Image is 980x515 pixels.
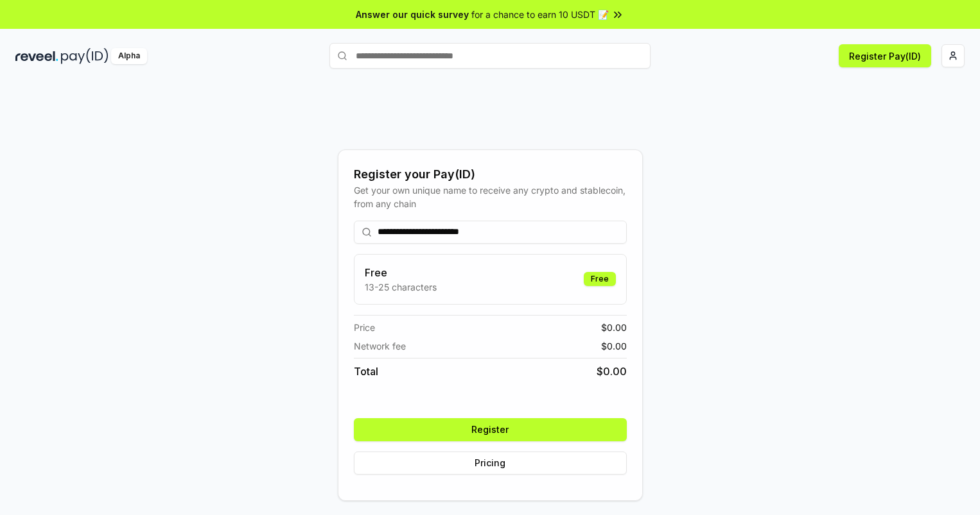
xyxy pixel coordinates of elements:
[601,321,627,334] span: $ 0.00
[354,418,627,441] button: Register
[365,280,437,294] p: 13-25 characters
[601,339,627,353] span: $ 0.00
[111,48,147,64] div: Alpha
[839,44,931,67] button: Register Pay(ID)
[356,8,469,21] span: Answer our quick survey
[584,272,616,286] div: Free
[354,165,627,183] div: Register your Pay(ID)
[365,265,437,280] h3: Free
[354,364,378,379] span: Total
[354,339,406,353] span: Network fee
[15,48,58,64] img: reveel_dark
[61,48,109,64] img: pay_id
[471,8,609,21] span: for a chance to earn 10 USDT 📝
[354,321,375,334] span: Price
[597,364,627,379] span: $ 0.00
[354,183,627,210] div: Get your own unique name to receive any crypto and stablecoin, from any chain
[354,452,627,475] button: Pricing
